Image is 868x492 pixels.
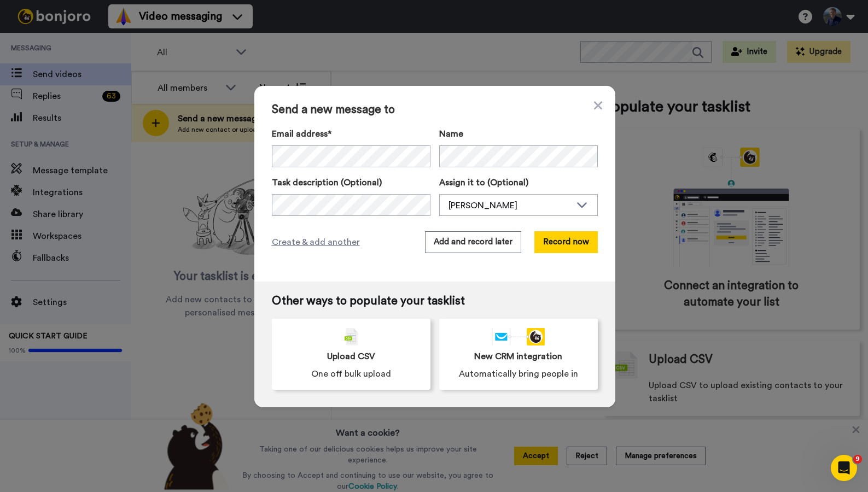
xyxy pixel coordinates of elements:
button: Record now [534,231,598,253]
span: Upload CSV [327,350,375,363]
label: Task description (Optional) [272,176,430,189]
iframe: Intercom live chat [831,455,857,481]
div: [PERSON_NAME] [448,199,571,212]
span: Other ways to populate your tasklist [272,295,598,308]
label: Email address* [272,127,430,140]
label: Assign it to (Optional) [439,176,598,189]
img: csv-grey.png [345,328,358,345]
span: New CRM integration [474,350,562,363]
span: Create & add another [272,236,360,249]
span: Automatically bring people in [459,367,578,380]
span: 9 [853,455,862,464]
div: animation [492,328,545,345]
span: One off bulk upload [311,367,391,380]
span: Send a new message to [272,103,598,116]
button: Add and record later [425,231,521,253]
span: Name [439,127,463,140]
